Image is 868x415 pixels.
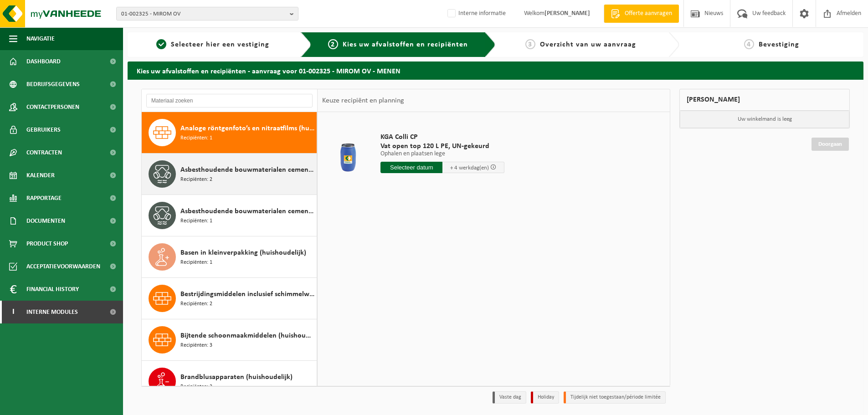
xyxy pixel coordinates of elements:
span: Asbesthoudende bouwmaterialen cementgebonden met isolatie(hechtgebonden) [180,206,314,217]
span: KGA Colli CP [380,133,504,142]
span: Overzicht van uw aanvraag [540,41,636,48]
span: Gebruikers [26,118,61,141]
span: Brandblusapparaten (huishoudelijk) [180,372,293,383]
span: Asbesthoudende bouwmaterialen cementgebonden (hechtgebonden) [180,164,314,175]
span: I [9,301,17,323]
span: 01-002325 - MIROM OV [121,7,286,21]
span: 4 [744,39,754,49]
span: Documenten [26,210,65,232]
li: Tijdelijk niet toegestaan/période limitée [564,391,666,404]
span: Vat open top 120 L PE, UN-gekeurd [380,142,504,151]
a: Doorgaan [812,138,849,151]
a: Offerte aanvragen [604,5,679,23]
input: Selecteer datum [380,162,442,173]
span: Rapportage [26,187,62,210]
strong: [PERSON_NAME] [544,10,590,17]
button: 01-002325 - MIROM OV [116,7,298,20]
button: Brandblusapparaten (huishoudelijk) Recipiënten: 2 [142,361,317,402]
span: Recipiënten: 2 [180,175,212,184]
button: Bijtende schoonmaakmiddelen (huishoudelijk) Recipiënten: 3 [142,319,317,361]
span: Bestrijdingsmiddelen inclusief schimmelwerende beschermingsmiddelen (huishoudelijk) [180,289,314,300]
span: Product Shop [26,232,68,255]
span: Offerte aanvragen [622,9,674,18]
button: Asbesthoudende bouwmaterialen cementgebonden met isolatie(hechtgebonden) Recipiënten: 1 [142,195,317,236]
a: 1Selecteer hier een vestiging [132,39,293,50]
label: Interne informatie [446,7,506,20]
span: Selecteer hier een vestiging [171,41,269,48]
span: Bevestiging [759,41,799,48]
button: Basen in kleinverpakking (huishoudelijk) Recipiënten: 1 [142,236,317,278]
span: Recipiënten: 1 [180,217,212,225]
p: Ophalen en plaatsen lege [380,151,504,157]
span: Recipiënten: 3 [180,341,212,350]
span: Acceptatievoorwaarden [26,255,100,278]
span: Dashboard [26,50,61,73]
span: Bedrijfsgegevens [26,73,80,96]
span: Recipiënten: 2 [180,300,212,308]
span: 1 [156,39,166,49]
span: Kies uw afvalstoffen en recipiënten [343,41,468,48]
span: + 4 werkdag(en) [450,165,489,171]
li: Holiday [531,391,559,404]
span: Recipiënten: 1 [180,258,212,267]
span: Contactpersonen [26,96,79,118]
span: Navigatie [26,27,55,50]
h2: Kies uw afvalstoffen en recipiënten - aanvraag voor 01-002325 - MIROM OV - MENEN [128,61,863,79]
p: Uw winkelmand is leeg [680,111,849,128]
span: Bijtende schoonmaakmiddelen (huishoudelijk) [180,330,314,341]
span: Contracten [26,141,62,164]
button: Asbesthoudende bouwmaterialen cementgebonden (hechtgebonden) Recipiënten: 2 [142,154,317,195]
span: Recipiënten: 2 [180,383,212,391]
button: Bestrijdingsmiddelen inclusief schimmelwerende beschermingsmiddelen (huishoudelijk) Recipiënten: 2 [142,278,317,319]
button: Analoge röntgenfoto’s en nitraatfilms (huishoudelijk) Recipiënten: 1 [142,112,317,154]
span: Recipiënten: 1 [180,134,212,143]
span: Financial History [26,278,79,301]
span: Basen in kleinverpakking (huishoudelijk) [180,247,306,258]
span: Interne modules [26,301,78,323]
span: Kalender [26,164,55,187]
span: 3 [525,39,535,49]
input: Materiaal zoeken [146,94,313,108]
span: Analoge röntgenfoto’s en nitraatfilms (huishoudelijk) [180,123,314,134]
span: 2 [328,39,338,49]
div: [PERSON_NAME] [679,89,850,111]
li: Vaste dag [493,391,526,404]
div: Keuze recipiënt en planning [318,89,409,112]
